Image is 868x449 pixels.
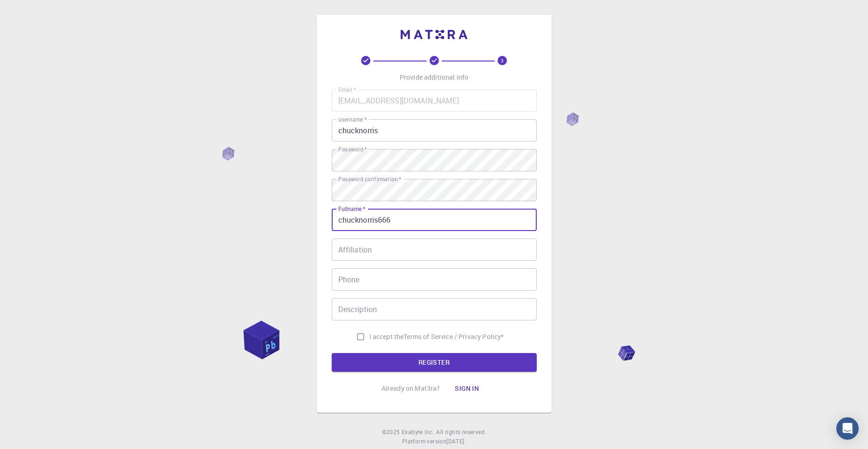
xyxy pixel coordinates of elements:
p: Terms of Service / Privacy Policy * [403,332,504,341]
text: 3 [501,57,504,64]
p: Provide additional info [400,73,468,82]
span: © 2025 [382,428,402,437]
button: REGISTER [332,353,537,372]
a: [DATE]. [446,437,466,446]
label: Password [338,145,367,153]
span: [DATE] . [446,437,466,445]
a: Exabyte Inc. [402,428,434,437]
label: Email [338,86,356,94]
button: Sign in [447,379,486,398]
label: Password confirmation [338,175,401,183]
p: Already on Mat3ra? [382,384,440,393]
a: Terms of Service / Privacy Policy* [403,332,504,341]
span: I accept the [369,332,404,341]
div: Open Intercom Messenger [836,417,859,440]
span: All rights reserved. [436,428,486,437]
label: Fullname [338,205,365,213]
span: Platform version [402,437,446,446]
label: username [338,116,367,123]
span: Exabyte Inc. [402,428,434,435]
